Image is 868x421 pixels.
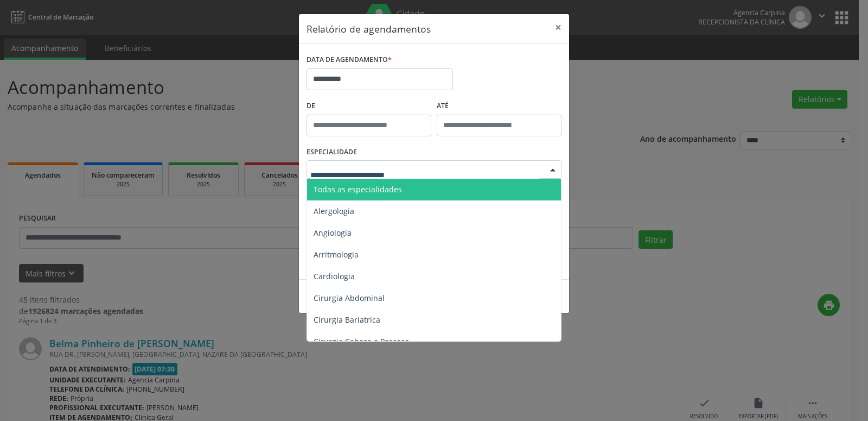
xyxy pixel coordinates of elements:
[307,144,357,161] label: ESPECIALIDADE
[307,22,431,36] h5: Relatório de agendamentos
[314,184,402,194] span: Todas as especialidades
[314,336,409,347] span: Cirurgia Cabeça e Pescoço
[437,98,561,115] label: ATÉ
[314,228,352,238] span: Angiologia
[307,98,431,115] label: De
[314,249,359,260] span: Arritmologia
[314,293,385,303] span: Cirurgia Abdominal
[314,315,380,325] span: Cirurgia Bariatrica
[314,271,355,281] span: Cardiologia
[307,52,392,68] label: DATA DE AGENDAMENTO
[314,206,354,216] span: Alergologia
[547,14,569,41] button: Close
